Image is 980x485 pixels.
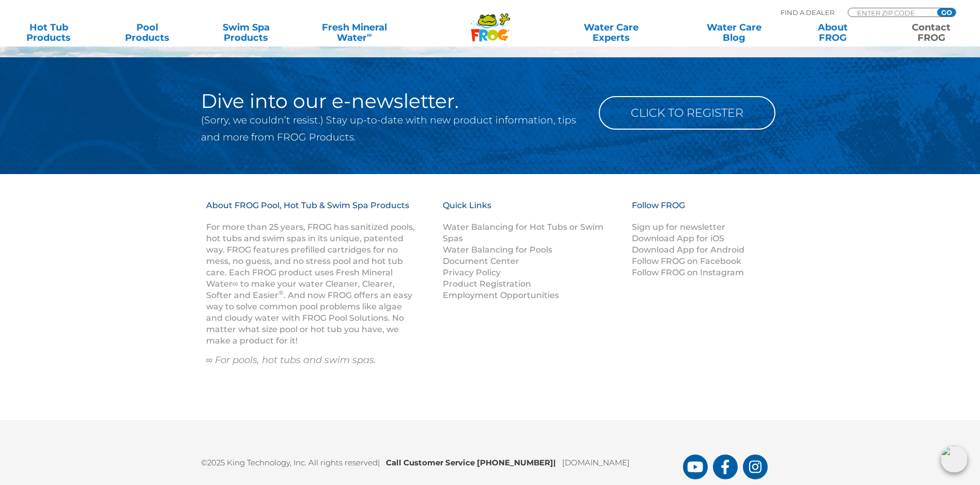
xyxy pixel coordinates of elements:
[208,22,285,43] a: Swim SpaProducts
[443,200,619,222] h3: Quick Links
[781,8,834,17] p: Find A Dealer
[201,451,683,469] p: ©2025 King Technology, Inc. All rights reserved
[632,233,724,243] a: Download App for iOS
[632,256,741,266] a: Follow FROG on Facebook
[794,22,871,43] a: AboutFROG
[386,458,562,467] b: Call Customer Service [PHONE_NUMBER]
[443,268,501,277] a: Privacy Policy
[278,289,284,296] sup: ®
[937,8,956,17] input: GO
[206,222,417,347] p: For more than 25 years, FROG has sanitized pools, hot tubs and swim spas in its unique, patented ...
[443,245,552,255] a: Water Balancing for Pools
[206,354,377,366] em: ∞ For pools, hot tubs and swim spas.
[893,22,970,43] a: ContactFROG
[378,458,380,467] span: |
[443,222,603,243] a: Water Balancing for Hot Tubs or Swim Spas
[599,96,775,130] a: Click to Register
[632,245,744,255] a: Download App for Android
[713,455,738,479] a: FROG Products Facebook Page
[683,455,708,479] a: FROG Products You Tube Page
[695,22,772,43] a: Water CareBlog
[443,256,519,266] a: Document Center
[632,268,744,277] a: Follow FROG on Instagram
[306,22,402,43] a: Fresh MineralWater∞
[367,30,372,39] sup: ∞
[201,91,583,112] h2: Dive into our e-newsletter.
[856,8,926,17] input: Zip Code Form
[553,458,556,467] span: |
[562,458,630,467] a: [DOMAIN_NAME]
[201,112,583,146] p: (Sorry, we couldn’t resist.) Stay up-to-date with new product information, tips and more from FRO...
[743,455,768,479] a: FROG Products Instagram Page
[443,290,559,300] a: Employment Opportunities
[632,222,725,232] a: Sign up for newsletter
[109,22,186,43] a: PoolProducts
[941,446,968,473] img: openIcon
[10,22,87,43] a: Hot TubProducts
[549,22,674,43] a: Water CareExperts
[206,200,417,222] h3: About FROG Pool, Hot Tub & Swim Spa Products
[632,200,761,222] h3: Follow FROG
[443,279,531,289] a: Product Registration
